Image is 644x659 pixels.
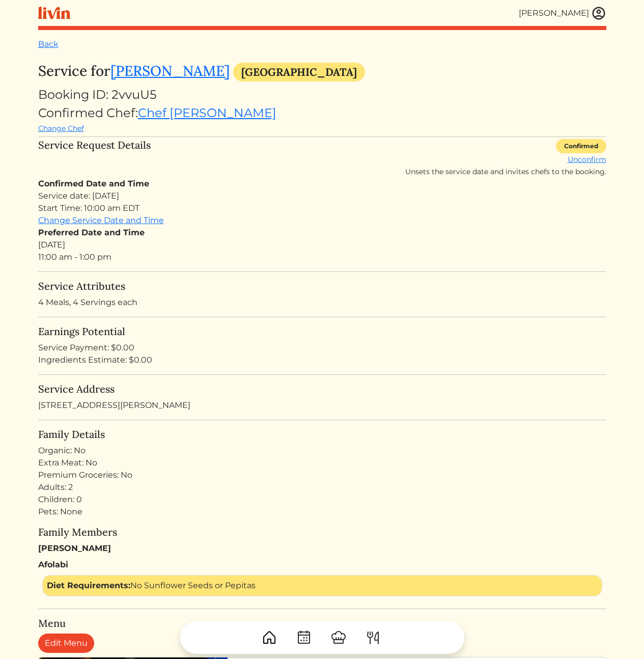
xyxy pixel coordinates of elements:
h5: Service Address [38,383,606,395]
div: Extra Meat: No [38,457,606,469]
p: 4 Meals, 4 Servings each [38,296,606,309]
h5: Earnings Potential [38,325,606,338]
a: Unconfirm [568,155,606,164]
img: House-9bf13187bcbb5817f509fe5e7408150f90897510c4275e13d0d5fca38e0b5951.svg [261,629,277,646]
strong: Afolabi [38,560,68,569]
a: Change Service Date and Time [38,215,164,225]
h3: Service for [38,63,606,81]
strong: [PERSON_NAME] [38,543,111,553]
div: Confirmed Chef: [38,104,606,134]
strong: Preferred Date and Time [38,228,145,237]
div: No Sunflower Seeds or Pepitas [42,575,602,596]
div: Booking ID: 2vvuU5 [38,86,606,104]
strong: Diet Requirements: [47,581,130,590]
div: Service Payment: $0.00 [38,342,606,354]
div: [STREET_ADDRESS][PERSON_NAME] [38,383,606,411]
img: user_account-e6e16d2ec92f44fc35f99ef0dc9cddf60790bfa021a6ecb1c896eb5d2907b31c.svg [591,6,606,21]
img: ForkKnife-55491504ffdb50bab0c1e09e7649658475375261d09fd45db06cec23bce548bf.svg [365,629,381,646]
strong: Confirmed Date and Time [38,179,149,188]
img: CalendarDots-5bcf9d9080389f2a281d69619e1c85352834be518fbc73d9501aef674afc0d57.svg [296,629,312,646]
span: Unsets the service date and invites chefs to the booking. [405,167,606,176]
div: [DATE] 11:00 am - 1:00 pm [38,227,606,263]
a: [PERSON_NAME] [110,62,230,80]
a: Back [38,39,59,49]
div: Organic: No [38,445,606,457]
div: Premium Groceries: No [38,469,606,481]
div: [PERSON_NAME] [519,7,589,19]
a: Change Chef [38,124,84,133]
div: Adults: 2 Children: 0 Pets: None [38,481,606,518]
h5: Service Request Details [38,139,151,174]
a: Chef [PERSON_NAME] [138,105,276,120]
h5: Service Attributes [38,280,606,292]
div: Service date: [DATE] Start Time: 10:00 am EDT [38,190,606,214]
img: ChefHat-a374fb509e4f37eb0702ca99f5f64f3b6956810f32a249b33092029f8484b388.svg [330,629,347,646]
div: Confirmed [556,139,606,153]
div: [GEOGRAPHIC_DATA] [233,63,365,81]
div: Ingredients Estimate: $0.00 [38,354,606,366]
h5: Family Members [38,526,606,538]
h5: Family Details [38,428,606,441]
img: livin-logo-a0d97d1a881af30f6274990eb6222085a2533c92bbd1e4f22c21b4f0d0e3210c.svg [38,7,70,19]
